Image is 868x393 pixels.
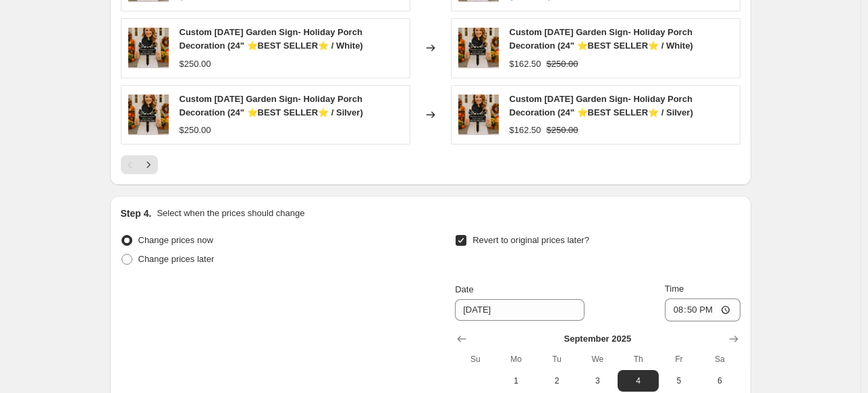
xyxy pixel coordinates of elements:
[180,94,363,117] span: Custom [DATE] Garden Sign- Holiday Porch Decoration (24" ⭐BEST SELLER⭐ / Silver)
[542,354,572,365] span: Tu
[537,370,577,392] button: Tuesday September 2 2025
[665,298,740,321] input: 12:00
[455,299,585,321] input: 8/28/2025
[139,155,158,174] button: Next
[121,155,158,174] nav: Pagination
[618,348,658,370] th: Thursday
[496,348,537,370] th: Monday
[180,27,363,51] span: Custom [DATE] Garden Sign- Holiday Porch Decoration (24" ⭐BEST SELLER⭐ / White)
[582,354,612,365] span: We
[455,284,473,294] span: Date
[128,95,169,135] img: 1_5a9cc1dd-9328-4a47-8426-2e6efcce2655_80x.jpg
[699,348,740,370] th: Saturday
[547,59,578,69] span: $250.00
[664,354,694,365] span: Fr
[542,375,572,386] span: 2
[699,370,740,392] button: Saturday September 6 2025
[452,330,471,348] button: Show previous month, August 2025
[455,348,495,370] th: Sunday
[458,28,499,68] img: 1_5a9cc1dd-9328-4a47-8426-2e6efcce2655_80x.jpg
[157,207,304,220] p: Select when the prices should change
[138,254,215,264] span: Change prices later
[472,235,589,245] span: Revert to original prices later?
[458,95,499,135] img: 1_5a9cc1dd-9328-4a47-8426-2e6efcce2655_80x.jpg
[705,354,734,365] span: Sa
[496,370,537,392] button: Monday September 1 2025
[510,59,541,69] span: $162.50
[724,330,743,348] button: Show next month, October 2025
[577,348,618,370] th: Wednesday
[121,207,152,220] h2: Step 4.
[582,375,612,386] span: 3
[665,284,684,294] span: Time
[138,235,213,245] span: Change prices now
[510,27,693,51] span: Custom [DATE] Garden Sign- Holiday Porch Decoration (24" ⭐BEST SELLER⭐ / White)
[180,125,211,135] span: $250.00
[664,375,694,386] span: 5
[623,375,653,386] span: 4
[659,348,699,370] th: Friday
[501,375,531,386] span: 1
[537,348,577,370] th: Tuesday
[577,370,618,392] button: Wednesday September 3 2025
[618,370,658,392] button: Thursday September 4 2025
[659,370,699,392] button: Friday September 5 2025
[128,28,169,68] img: 1_5a9cc1dd-9328-4a47-8426-2e6efcce2655_80x.jpg
[623,354,653,365] span: Th
[547,125,578,135] span: $250.00
[705,375,734,386] span: 6
[180,59,211,69] span: $250.00
[460,354,490,365] span: Su
[501,354,531,365] span: Mo
[510,125,541,135] span: $162.50
[510,94,693,117] span: Custom [DATE] Garden Sign- Holiday Porch Decoration (24" ⭐BEST SELLER⭐ / Silver)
